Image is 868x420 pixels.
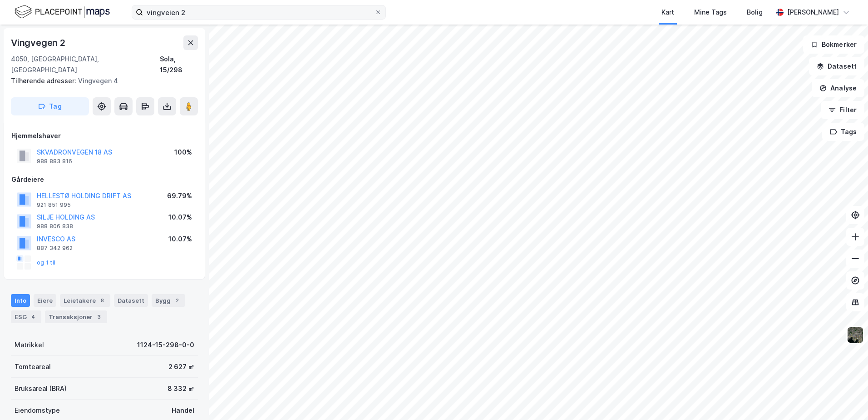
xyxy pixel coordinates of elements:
div: 100% [174,147,192,158]
iframe: Chat Widget [823,376,868,420]
div: Bygg [152,294,185,307]
div: [PERSON_NAME] [787,7,839,18]
div: Gårdeiere [11,174,197,185]
div: 4 [29,312,38,321]
button: Tag [11,97,89,115]
button: Tags [822,123,864,141]
div: 4050, [GEOGRAPHIC_DATA], [GEOGRAPHIC_DATA] [11,54,160,75]
div: 2 [173,296,182,305]
div: Kart [661,7,674,18]
div: 1124-15-298-0-0 [137,340,194,350]
div: 10.07% [168,234,192,245]
div: Sola, 15/298 [160,54,198,75]
div: 69.79% [167,190,192,201]
div: Eiendomstype [15,405,60,416]
div: Bolig [747,7,763,18]
div: 3 [94,312,104,321]
span: Tilhørende adresser: [11,77,78,85]
button: Bokmerker [803,35,864,54]
div: Tomteareal [15,361,51,372]
div: 8 [98,296,107,305]
div: 10.07% [168,212,192,223]
div: Leietakere [60,294,110,307]
div: Transaksjoner [45,310,107,323]
img: 9k= [847,326,864,344]
div: 988 883 816 [37,158,72,165]
div: Vingvegen 2 [11,35,67,50]
div: Eiere [34,294,56,307]
div: Datasett [114,294,148,307]
div: 887 342 962 [37,245,73,252]
button: Datasett [809,57,864,75]
div: Hjemmelshaver [11,130,197,141]
div: Mine Tags [694,7,727,18]
img: logo.f888ab2527a4732fd821a326f86c7f29.svg [15,4,110,20]
div: Vingvegen 4 [11,75,191,86]
div: Info [11,294,30,307]
div: Matrikkel [15,340,44,350]
button: Analyse [812,79,864,97]
div: Kontrollprogram for chat [823,376,868,420]
div: 8 332 ㎡ [168,383,194,394]
div: ESG [11,310,41,323]
div: Bruksareal (BRA) [15,383,67,394]
div: 988 806 838 [37,223,73,230]
div: 2 627 ㎡ [168,361,194,372]
input: Søk på adresse, matrikkel, gårdeiere, leietakere eller personer [143,5,375,19]
div: Handel [172,405,194,416]
div: 921 851 995 [37,201,71,209]
button: Filter [821,101,864,119]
